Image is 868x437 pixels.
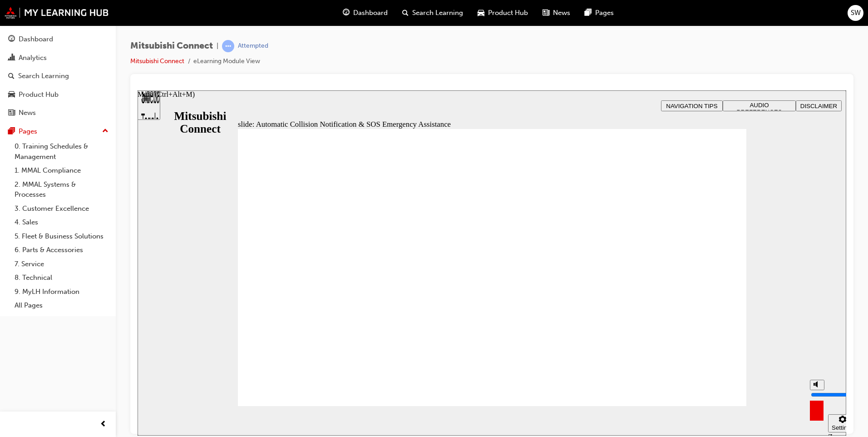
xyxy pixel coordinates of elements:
a: 7. Service [11,257,112,271]
button: Settings [690,324,720,342]
span: DISCLAIMER [663,12,700,19]
span: up-icon [102,125,108,137]
li: eLearning Module View [193,56,260,67]
span: | [217,41,218,51]
a: Mitsubishi Connect [130,57,184,65]
a: 5. Fleet & Business Solutions [11,229,112,243]
a: guage-iconDashboard [335,4,395,22]
span: car-icon [478,7,484,19]
span: AUDIO PREFERENCES [599,11,645,25]
span: SW [851,8,861,18]
div: Analytics [19,53,47,63]
a: 3. Customer Excellence [11,202,112,216]
span: learningRecordVerb_ATTEMPT-icon [222,40,234,52]
div: Attempted [238,42,268,50]
a: News [4,104,112,121]
span: Mitsubishi Connect [130,41,213,51]
a: news-iconNews [535,4,577,22]
a: 9. MyLH Information [11,285,112,299]
div: Pages [19,126,37,137]
a: 8. Technical [11,271,112,285]
button: Pages [4,123,112,140]
a: 4. Sales [11,215,112,229]
img: mmal [5,7,109,19]
span: Pages [595,8,614,18]
span: pages-icon [585,7,592,19]
span: search-icon [8,72,15,80]
a: pages-iconPages [577,4,621,22]
span: news-icon [8,109,15,117]
button: SW [848,5,863,21]
a: All Pages [11,298,112,313]
span: pages-icon [8,128,15,136]
a: Dashboard [4,31,112,48]
button: NAVIGATION TIPS [523,10,585,21]
a: Analytics [4,50,112,66]
div: Dashboard [19,34,53,45]
span: guage-icon [8,35,15,44]
a: 1. MMAL Compliance [11,164,112,178]
a: car-iconProduct Hub [470,4,535,22]
a: Product Hub [4,86,112,103]
span: News [553,8,570,18]
span: Product Hub [488,8,528,18]
a: 6. Parts & Accessories [11,243,112,257]
div: misc controls [668,316,704,345]
span: chart-icon [8,54,15,62]
a: 2. MMAL Systems & Processes [11,178,112,202]
span: guage-icon [343,7,350,19]
span: Dashboard [353,8,388,18]
span: search-icon [402,7,409,19]
a: search-iconSearch Learning [395,4,470,22]
a: Search Learning [4,68,112,84]
button: AUDIO PREFERENCES [585,10,658,21]
div: Search Learning [18,71,69,81]
span: prev-icon [100,419,107,430]
div: Settings [694,334,716,341]
span: car-icon [8,91,15,99]
span: Search Learning [412,8,463,18]
button: DISCLAIMER [658,10,704,21]
span: NAVIGATION TIPS [528,12,580,19]
a: 0. Training Schedules & Management [11,139,112,164]
div: News [19,108,36,118]
span: news-icon [542,7,549,19]
label: Zoom to fit [690,342,709,369]
button: DashboardAnalyticsSearch LearningProduct HubNews [4,29,112,123]
div: Product Hub [19,89,59,100]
